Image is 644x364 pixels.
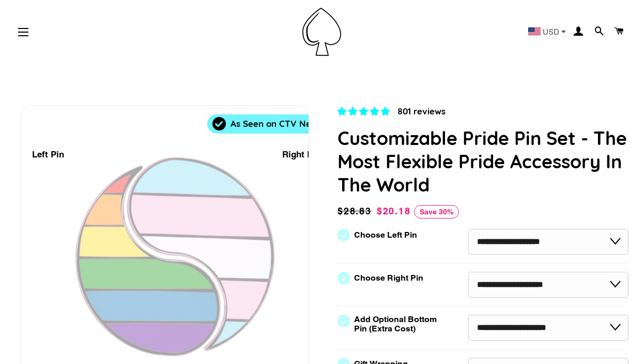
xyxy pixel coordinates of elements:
span: USD [543,28,559,36]
span: 4.83 stars [338,106,392,117]
span: Save 30% [414,205,459,219]
img: Pin-Ace [302,8,341,56]
label: Add Optional Bottom Pin (Extra Cost) [354,315,441,333]
label: Choose Right Pin [354,273,423,283]
span: $28.83 [338,204,374,219]
div: Right Pin [282,148,320,162]
span: $20.18 [377,206,411,216]
h1: Customizable Pride Pin Set - The Most Flexible Pride Accessory In The World [338,126,628,196]
label: Choose Left Pin [354,230,417,240]
span: 801 reviews [397,106,446,117]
